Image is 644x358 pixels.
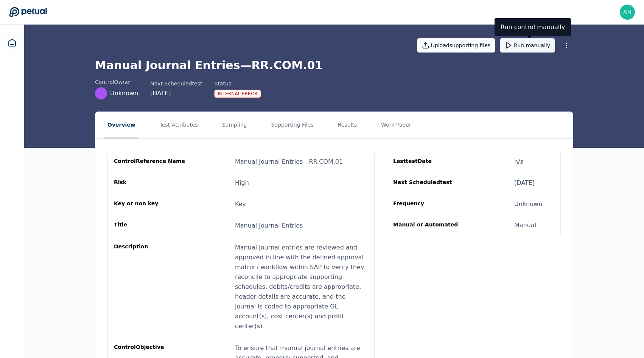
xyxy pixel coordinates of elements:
div: control Reference Name [114,157,187,166]
div: Last test Date [393,157,466,166]
a: Dashboard [3,34,21,52]
button: Test Attributes [157,112,201,138]
div: Next Scheduled test [393,178,466,188]
nav: Tabs [95,112,573,138]
h1: Manual Journal Entries — RR.COM.01 [95,59,573,72]
div: n/a [514,157,524,166]
button: Run manually [500,38,555,53]
div: Unknown [514,200,542,209]
div: Manual or Automated [393,221,466,230]
div: High [235,178,249,188]
span: Manual Journal Entries [235,222,303,229]
div: Title [114,221,187,231]
button: Uploadsupporting files [417,38,496,53]
a: Go to Dashboard [9,7,47,17]
img: andrew+arm@petual.ai [620,5,635,20]
div: Next Scheduled test [150,80,202,87]
div: control Owner [95,78,138,86]
button: Work Paper [378,112,414,138]
div: Key [235,200,246,209]
span: Unknown [110,89,138,98]
div: Manual Journal Entries — RR.COM.01 [235,157,343,166]
div: Frequency [393,200,466,209]
button: More Options [560,39,573,52]
div: Run control manually [495,18,571,36]
div: Manual journal entries are reviewed and approved in line with the defined approval matrix / workf... [235,243,368,331]
div: Internal Error [214,90,261,98]
button: Sampling [219,112,250,138]
div: Status [214,80,261,87]
button: Results [335,112,360,138]
div: Manual [514,221,536,230]
div: Risk [114,178,187,188]
div: [DATE] [150,89,202,98]
div: Description [114,243,187,331]
div: Key or non key [114,200,187,209]
button: Supporting Files [268,112,316,138]
button: Overview [104,112,138,138]
div: [DATE] [514,178,535,188]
